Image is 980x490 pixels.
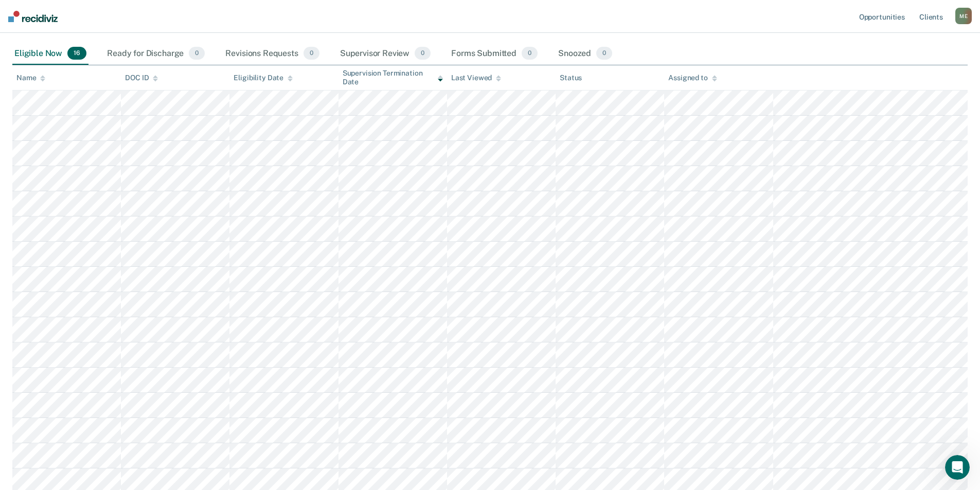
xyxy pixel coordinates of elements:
[945,455,970,480] iframe: Intercom live chat
[343,69,443,86] div: Supervision Termination Date
[234,74,293,82] div: Eligibility Date
[955,8,972,24] button: ME
[67,47,86,60] span: 16
[560,74,582,82] div: Status
[12,43,88,65] div: Eligible Now16
[596,47,612,60] span: 0
[125,74,158,82] div: DOC ID
[105,43,207,65] div: Ready for Discharge0
[189,47,205,60] span: 0
[304,47,319,60] span: 0
[522,47,538,60] span: 0
[8,11,58,22] img: Recidiviz
[449,43,540,65] div: Forms Submitted0
[955,8,972,24] div: M E
[668,74,717,82] div: Assigned to
[556,43,614,65] div: Snoozed0
[415,47,431,60] span: 0
[451,74,501,82] div: Last Viewed
[338,43,433,65] div: Supervisor Review0
[223,43,321,65] div: Revisions Requests0
[16,74,45,82] div: Name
